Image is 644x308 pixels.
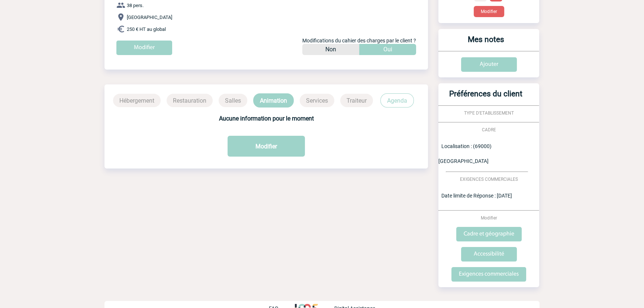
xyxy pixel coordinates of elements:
p: Restauration [167,94,213,107]
p: Hébergement [113,94,161,107]
span: [GEOGRAPHIC_DATA] [127,15,172,20]
input: Accessibilité [461,247,517,262]
p: Non [325,44,336,55]
input: Cadre et géographie [456,227,522,241]
p: Animation [253,93,294,108]
p: Agenda [380,93,414,108]
h3: Mes notes [441,35,530,51]
p: Services [300,94,334,107]
p: Salles [219,94,247,107]
button: Modifier [474,6,504,17]
input: Ajouter [461,57,517,72]
input: Modifier [116,41,172,55]
span: 38 pers. [127,3,144,8]
button: Modifier [228,136,305,157]
p: Oui [383,44,392,55]
h3: Aucune information pour le moment [112,115,421,122]
span: TYPE D'ETABLISSEMENT [464,110,514,116]
span: Localisation : (69000) [GEOGRAPHIC_DATA] [438,143,492,164]
span: Modifications du cahier des charges par le client ? [302,38,416,44]
p: Traiteur [340,94,373,107]
span: CADRE [482,127,496,132]
span: EXIGENCES COMMERCIALES [460,177,518,182]
h3: Préférences du client [441,89,530,105]
span: Date limite de Réponse : [DATE] [441,193,512,199]
span: 250 € HT au global [127,26,166,32]
input: Exigences commerciales [451,267,526,282]
span: Modifier [481,215,497,221]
